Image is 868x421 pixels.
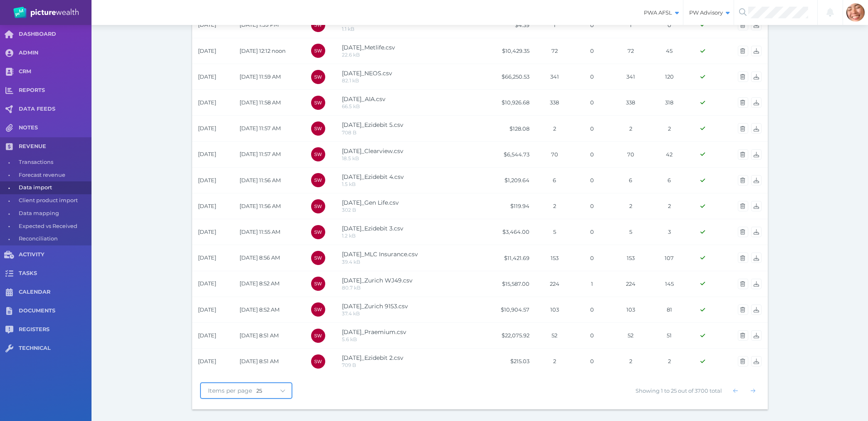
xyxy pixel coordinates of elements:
[574,64,611,89] td: 0
[611,12,651,38] td: 1
[198,125,217,131] span: [DATE]
[738,175,748,186] button: Delete import
[314,204,321,209] span: SW
[311,18,325,32] div: Scott Whiting
[19,181,89,194] span: Data import
[738,46,748,56] button: Delete import
[651,219,688,245] td: 3
[314,22,321,27] span: SW
[314,152,321,157] span: SW
[314,48,321,53] span: SW
[738,227,748,237] button: Delete import
[651,193,688,219] td: 2
[486,322,536,348] td: $22,075.92
[651,322,688,348] td: 51
[311,96,325,110] div: Scott Whiting
[311,147,325,161] div: Scott Whiting
[314,74,321,79] span: SW
[574,193,611,219] td: 0
[311,121,325,136] div: Scott Whiting
[198,332,217,339] span: [DATE]
[738,149,748,160] button: Delete import
[19,326,91,333] span: REGISTERS
[198,47,217,54] span: [DATE]
[486,219,536,245] td: $3,464.00
[240,254,280,261] span: [DATE] 8:56 AM
[240,332,279,339] span: [DATE] 8:51 AM
[738,305,748,315] button: Delete import
[751,72,762,82] button: Download import
[486,38,536,64] td: $10,429.35
[240,47,286,54] span: [DATE] 12:12 noon
[651,271,688,297] td: 145
[486,167,536,193] td: $1,209.64
[738,330,748,341] button: Delete import
[19,50,91,57] span: ADMIN
[19,106,91,113] span: DATA FEEDS
[611,219,651,245] td: 5
[198,254,217,261] span: [DATE]
[19,156,89,169] span: Transactions
[19,233,89,245] span: Reconciliation
[342,285,361,291] span: 80.7 kB
[240,280,280,287] span: [DATE] 8:52 AM
[611,322,651,348] td: 52
[198,280,217,287] span: [DATE]
[651,141,688,167] td: 42
[486,12,536,38] td: $4.39
[738,72,748,82] button: Delete import
[738,279,748,289] button: Delete import
[536,90,574,116] td: 338
[342,18,409,25] span: [DATE]_Encompass.csv
[611,193,651,219] td: 2
[574,349,611,374] td: 0
[651,349,688,374] td: 2
[314,307,321,312] span: SW
[574,38,611,64] td: 0
[342,336,357,342] span: 5.6 kB
[738,356,748,367] button: Delete import
[240,306,280,313] span: [DATE] 8:52 AM
[19,194,89,207] span: Client product import
[342,103,360,109] span: 66.5 kB
[314,359,321,364] span: SW
[751,149,762,160] button: Download import
[19,124,91,131] span: NOTES
[240,177,281,183] span: [DATE] 11:56 AM
[751,279,762,289] button: Download import
[751,227,762,237] button: Download import
[751,356,762,367] button: Download import
[486,297,536,322] td: $10,904.57
[19,87,91,94] span: REPORTS
[611,38,651,64] td: 72
[730,384,742,397] button: Show previous page
[751,175,762,186] button: Download import
[486,271,536,297] td: $15,587.00
[536,297,574,322] td: 103
[198,306,217,313] span: [DATE]
[636,387,722,394] span: Showing 1 to 25 out of 3700 total
[342,277,413,284] span: [DATE]_Zurich WJ49.csv
[311,251,325,265] div: Scott Whiting
[486,349,536,374] td: $215.03
[198,228,217,235] span: [DATE]
[651,64,688,89] td: 120
[342,328,407,336] span: [DATE]_Praemium.csv
[536,167,574,193] td: 6
[13,7,79,18] img: PW
[574,297,611,322] td: 0
[611,90,651,116] td: 338
[574,219,611,245] td: 0
[19,270,91,277] span: TASKS
[611,245,651,271] td: 153
[311,277,325,291] div: Scott Whiting
[314,230,321,235] span: SW
[574,90,611,116] td: 0
[19,169,89,182] span: Forecast revenue
[486,116,536,141] td: $128.08
[342,302,408,310] span: [DATE]_Zurich 9153.csv
[536,38,574,64] td: 72
[342,44,396,51] span: [DATE]_Metlife.csv
[314,100,321,105] span: SW
[651,245,688,271] td: 107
